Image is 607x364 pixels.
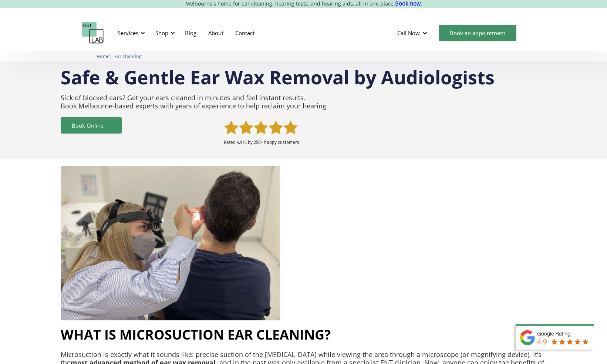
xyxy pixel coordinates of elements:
a: Ear Cleaning [114,53,142,60]
a: Book an appointment [439,25,516,41]
div: Shop [155,29,168,37]
a: Home [97,53,109,60]
a: Contact [229,22,260,44]
div: Services [113,22,147,44]
div: Call Now [397,29,420,37]
span: Ear Cleaning [114,54,142,59]
span: Home [97,54,109,59]
p: Rated 4.9/5 by 250+ happy customers [224,140,546,145]
p: Sick of blocked ears? Get your ears cleaned in minutes and feel instant results. Book Melbourne-b... [61,90,546,114]
img: A hearing assessment appointment [61,166,280,320]
a: Book Online → [61,117,122,134]
div: Call Now [391,22,435,44]
h2: What is Microsuction Ear Cleaning? [61,326,546,343]
a: About [202,22,229,44]
div: Services [118,29,138,37]
a: home [82,22,104,44]
h1: Safe & Gentle Ear Wax Removal by Audiologists [61,68,546,87]
div: Shop [151,22,177,44]
a: Blog [179,22,202,44]
li: 〉 [97,53,114,60]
